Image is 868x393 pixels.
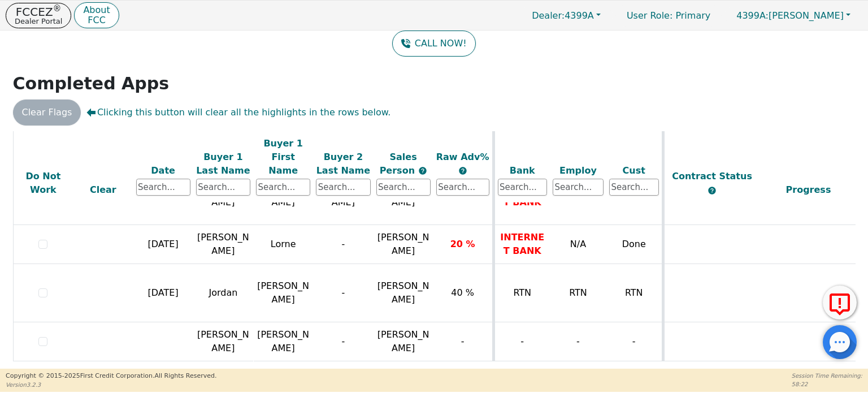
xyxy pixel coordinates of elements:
[451,287,474,298] span: 40 %
[606,225,663,264] td: Done
[724,7,862,24] button: 4399A:[PERSON_NAME]
[316,179,370,196] input: Search...
[550,322,606,361] td: -
[532,10,565,21] span: Dealer:
[615,5,722,27] p: Primary
[380,151,418,175] span: Sales Person
[316,150,370,177] div: Buyer 2 Last Name
[606,264,663,322] td: RTN
[550,264,606,322] td: RTN
[493,264,550,322] td: RTN
[532,10,594,21] span: 4399A
[450,239,475,249] span: 20 %
[76,183,130,197] div: Clear
[377,329,429,353] span: [PERSON_NAME]
[377,232,429,256] span: [PERSON_NAME]
[15,18,62,25] p: Dealer Portal
[609,179,659,196] input: Search...
[83,16,110,25] p: FCC
[627,10,672,21] span: User Role :
[493,225,550,264] td: INTERNET BANK
[792,372,862,380] p: Session Time Remaining:
[86,106,390,119] span: Clicking this button will clear all the highlights in the rows below.
[253,225,313,264] td: Lorne
[133,225,193,264] td: [DATE]
[196,150,250,177] div: Buyer 1 Last Name
[461,336,465,347] span: -
[498,179,548,196] input: Search...
[53,3,62,14] sup: ®
[313,225,373,264] td: -
[550,225,606,264] td: N/A
[553,163,604,177] div: Employ
[609,163,659,177] div: Cust
[193,264,253,322] td: Jordan
[313,322,373,361] td: -
[313,264,373,322] td: -
[615,5,722,27] a: User Role: Primary
[606,322,663,361] td: -
[736,10,844,21] span: [PERSON_NAME]
[792,380,862,388] p: 58:22
[13,74,170,93] strong: Completed Apps
[763,183,854,197] div: Progress
[16,170,71,197] div: Do Not Work
[736,10,769,21] span: 4399A:
[15,6,62,18] p: FCCEZ
[136,179,190,196] input: Search...
[256,136,310,177] div: Buyer 1 First Name
[672,171,752,182] span: Contract Status
[498,163,548,177] div: Bank
[253,264,313,322] td: [PERSON_NAME]
[823,286,857,319] button: Report Error to FCC
[377,280,429,305] span: [PERSON_NAME]
[154,372,216,379] span: All Rights Reserved.
[196,179,250,196] input: Search...
[193,322,253,361] td: [PERSON_NAME]
[136,163,190,177] div: Date
[436,179,489,196] input: Search...
[520,7,613,24] button: Dealer:4399A
[6,3,71,28] button: FCCEZ®Dealer Portal
[6,372,216,381] p: Copyright © 2015- 2025 First Credit Corporation.
[74,2,119,29] button: AboutFCC
[133,264,193,322] td: [DATE]
[256,179,310,196] input: Search...
[392,31,475,57] button: CALL NOW!
[83,6,110,15] p: About
[376,179,431,196] input: Search...
[436,151,489,162] span: Raw Adv%
[493,322,550,361] td: -
[193,225,253,264] td: [PERSON_NAME]
[553,179,604,196] input: Search...
[253,322,313,361] td: [PERSON_NAME]
[6,381,216,389] p: Version 3.2.3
